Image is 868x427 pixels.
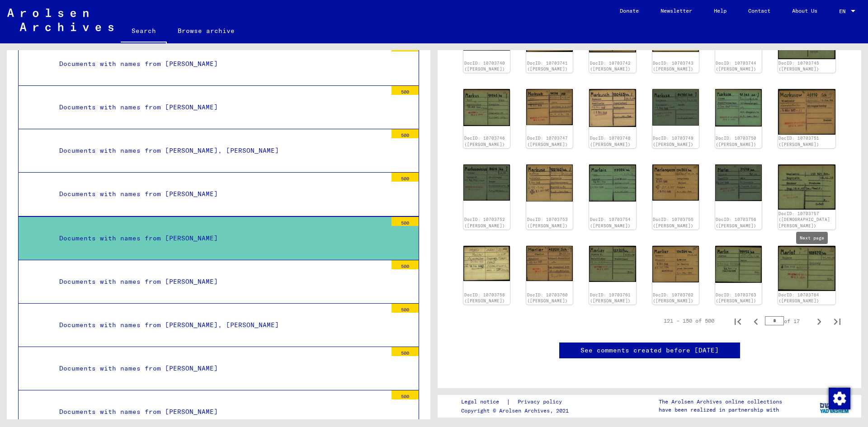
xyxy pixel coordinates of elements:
img: 001.jpg [589,89,636,127]
a: DocID: 10703755 ([PERSON_NAME]) [653,217,693,228]
img: Arolsen_neg.svg [7,9,113,31]
a: DocID: 10703754 ([PERSON_NAME]) [590,217,631,228]
img: 001.jpg [589,164,636,202]
img: 001.jpg [652,89,699,125]
div: 500 [392,129,419,138]
img: 001.jpg [778,164,835,210]
img: 001.jpg [526,164,573,202]
a: Search [121,20,167,43]
a: Browse archive [167,20,245,42]
div: Documents with names from [PERSON_NAME] [52,273,387,291]
a: DocID: 10703763 ([PERSON_NAME]) [716,292,756,304]
a: DocID: 10703756 ([PERSON_NAME]) [716,217,756,228]
a: DocID: 10703743 ([PERSON_NAME]) [653,61,693,72]
div: 500 [392,86,419,95]
div: 500 [392,173,419,182]
img: 001.jpg [526,246,573,281]
a: DocID: 10703747 ([PERSON_NAME]) [527,136,568,147]
img: 001.jpg [778,89,835,134]
img: 001.jpg [463,246,510,281]
div: Documents with names from [PERSON_NAME] [52,403,387,421]
a: DocID: 10703758 ([PERSON_NAME]) [464,292,505,304]
div: Zmienić zgodę [828,387,850,409]
div: | [461,397,573,407]
img: yv_logo.png [818,394,852,417]
a: Legal notice [461,397,506,407]
a: DocID: 10703757 ([DEMOGRAPHIC_DATA][PERSON_NAME]) [778,211,830,228]
div: 500 [392,347,419,356]
a: DocID: 10703750 ([PERSON_NAME]) [716,136,756,147]
a: DocID: 10703752 ([PERSON_NAME]) [464,217,505,228]
div: 500 [392,390,419,399]
p: The Arolsen Archives online collections [659,398,782,406]
a: DocID: 10703753 ([PERSON_NAME]) [527,217,568,228]
a: DocID: 10703760 ([PERSON_NAME]) [527,292,568,304]
div: of 17 [765,317,810,325]
img: 001.jpg [463,164,510,201]
a: DocID: 10703744 ([PERSON_NAME]) [716,61,756,72]
img: 001.jpg [463,89,510,126]
div: Documents with names from [PERSON_NAME] [52,55,387,73]
img: 001.jpg [715,164,762,201]
img: 001.jpg [526,89,573,125]
a: DocID: 10703751 ([PERSON_NAME]) [778,136,819,147]
div: Documents with names from [PERSON_NAME] [52,185,387,203]
div: 500 [392,217,419,226]
div: 121 – 150 of 500 [664,317,714,325]
a: DocID: 10703746 ([PERSON_NAME]) [464,136,505,147]
a: DocID: 10703761 ([PERSON_NAME]) [590,292,631,304]
img: 001.jpg [589,246,636,282]
div: 500 [392,260,419,269]
div: Documents with names from [PERSON_NAME], [PERSON_NAME] [52,316,387,334]
img: 001.jpg [715,246,762,283]
a: DocID: 10703742 ([PERSON_NAME]) [590,61,631,72]
div: 500 [392,42,419,52]
a: DocID: 10703748 ([PERSON_NAME]) [590,136,631,147]
div: 500 [392,304,419,313]
div: Documents with names from [PERSON_NAME] [52,230,387,247]
a: DocID: 10703741 ([PERSON_NAME]) [527,61,568,72]
a: See comments created before [DATE] [580,346,719,355]
div: Documents with names from [PERSON_NAME] [52,360,387,377]
a: DocID: 10703740 ([PERSON_NAME]) [464,61,505,72]
mat-select-trigger: EN [839,8,845,14]
p: have been realized in partnership with [659,406,782,414]
a: DocID: 10703762 ([PERSON_NAME]) [653,292,693,304]
button: Last page [828,312,846,330]
a: DocID: 10703764 ([PERSON_NAME]) [778,292,819,304]
p: Copyright © Arolsen Archives, 2021 [461,407,573,415]
img: 001.jpg [652,164,699,201]
a: DocID: 10703745 ([PERSON_NAME]) [778,61,819,72]
button: Previous page [747,312,765,330]
button: First page [729,312,747,330]
img: 001.jpg [652,246,699,282]
div: Documents with names from [PERSON_NAME], [PERSON_NAME] [52,142,387,160]
button: Next page [810,312,828,330]
img: 001.jpg [715,89,762,127]
img: 001.jpg [778,246,835,291]
a: Privacy policy [510,397,573,407]
img: Zmienić zgodę [829,388,850,409]
div: Documents with names from [PERSON_NAME] [52,99,387,116]
a: DocID: 10703749 ([PERSON_NAME]) [653,136,693,147]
